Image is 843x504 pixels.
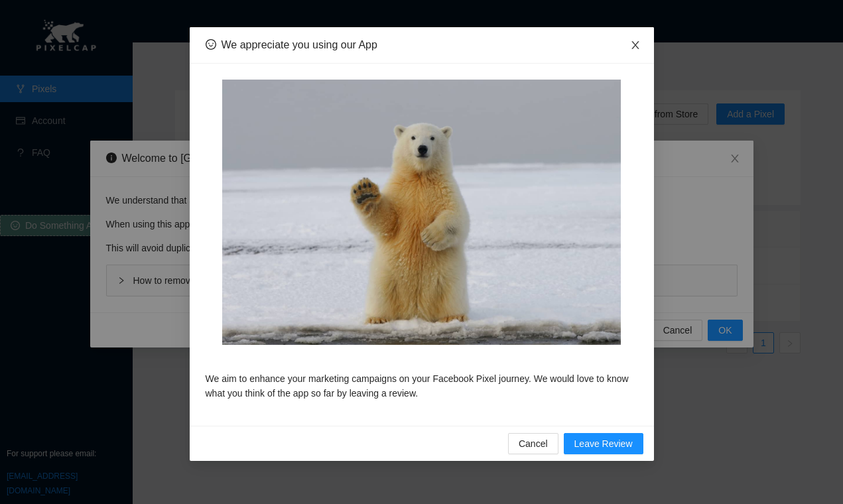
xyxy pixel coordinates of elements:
[564,433,643,454] button: Leave Review
[519,436,548,451] span: Cancel
[574,436,633,451] span: Leave Review
[206,371,638,401] p: We aim to enhance your marketing campaigns on your Facebook Pixel journey. We would love to know ...
[508,433,558,454] button: Cancel
[617,27,654,64] button: Close
[206,39,216,50] span: smile
[630,40,641,50] span: close
[222,38,377,52] div: We appreciate you using our App
[222,80,620,345] img: polar-bear.jpg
